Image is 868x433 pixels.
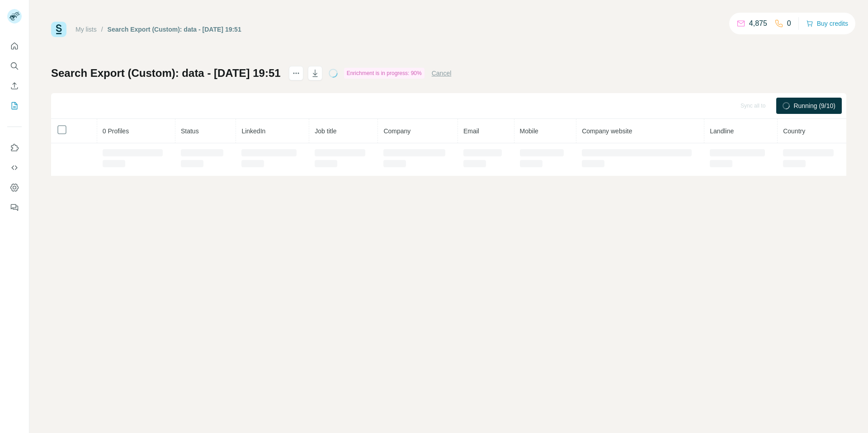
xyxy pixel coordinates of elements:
[315,127,336,135] span: Job title
[749,18,767,29] p: 4,875
[289,66,303,80] button: actions
[241,127,265,135] span: LinkedIn
[101,25,103,34] li: /
[463,127,479,135] span: Email
[383,127,410,135] span: Company
[7,58,22,74] button: Search
[7,38,22,54] button: Quick start
[7,199,22,216] button: Feedback
[51,66,281,80] h1: Search Export (Custom): data - [DATE] 19:51
[51,22,66,37] img: Surfe Logo
[7,78,22,94] button: Enrich CSV
[793,101,835,110] span: Running (9/10)
[181,127,199,135] span: Status
[108,25,241,34] div: Search Export (Custom): data - [DATE] 19:51
[710,127,734,135] span: Landline
[7,140,22,156] button: Use Surfe on LinkedIn
[806,17,848,30] button: Buy credits
[432,69,452,78] button: Cancel
[103,127,129,135] span: 0 Profiles
[7,98,22,114] button: My lists
[344,68,425,79] div: Enrichment is in progress: 90%
[582,127,632,135] span: Company website
[7,160,22,176] button: Use Surfe API
[783,127,805,135] span: Country
[7,179,22,196] button: Dashboard
[75,26,97,33] a: My lists
[520,127,538,135] span: Mobile
[787,18,791,29] p: 0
